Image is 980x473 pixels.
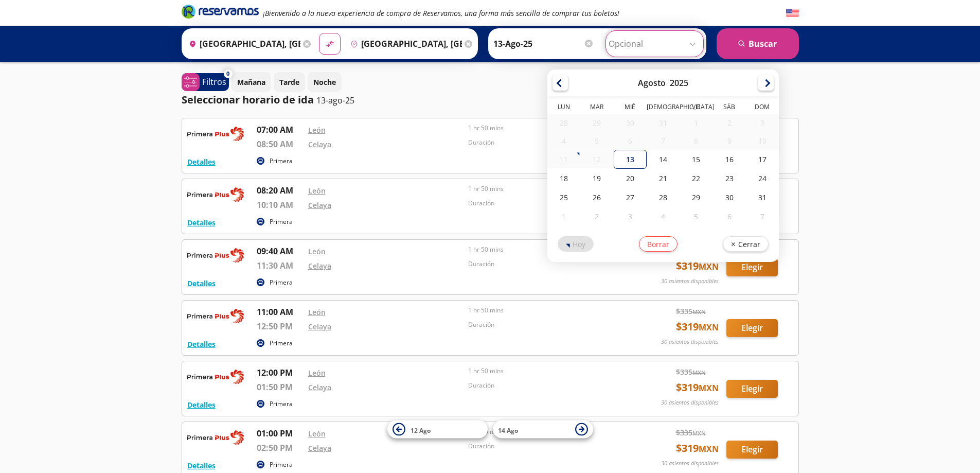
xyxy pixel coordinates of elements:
div: 30-Jul-25 [614,114,647,132]
p: Primera [270,339,293,348]
p: 08:50 AM [257,138,303,150]
div: 03-Sep-25 [614,207,647,226]
p: 1 hr 50 mins [468,184,623,194]
span: 0 [226,69,229,78]
p: Noche [313,77,336,87]
p: Duración [468,138,623,147]
span: $ 319 [676,319,719,335]
input: Buscar Origen [185,31,300,57]
div: 18-Ago-25 [547,169,580,188]
span: $ 335 [676,366,706,377]
div: 12-Ago-25 [580,150,613,168]
div: 11-Ago-25 [547,150,580,168]
th: Domingo [746,102,779,114]
img: RESERVAMOS [187,306,244,326]
button: Detalles [187,460,216,471]
div: 25-Ago-25 [547,188,580,207]
button: Tarde [274,72,305,92]
button: Elegir [726,258,778,276]
div: 29-Jul-25 [580,114,613,132]
p: Primera [270,156,293,166]
p: 1 hr 50 mins [468,245,623,254]
p: 01:00 PM [257,427,303,440]
span: 14 Ago [498,426,518,434]
button: Detalles [187,399,216,410]
p: 08:20 AM [257,184,303,197]
button: Detalles [187,217,216,228]
button: Elegir [726,319,778,337]
div: 30-Ago-25 [713,188,746,207]
i: Brand Logo [182,4,259,19]
div: 21-Ago-25 [647,169,680,188]
div: 13-Ago-25 [614,150,647,169]
p: 02:50 PM [257,442,303,454]
a: Celaya [308,443,331,453]
a: León [308,368,326,378]
p: 30 asientos disponibles [661,277,719,286]
a: Celaya [308,382,331,392]
button: Cerrar [723,236,769,252]
div: 05-Sep-25 [680,207,712,226]
button: 12 Ago [387,421,488,439]
p: 30 asientos disponibles [661,459,719,468]
div: 14-Ago-25 [647,150,680,169]
button: 0Filtros [182,73,229,91]
small: MXN [699,261,719,272]
button: Mañana [231,72,271,92]
p: Seleccionar horario de ida [182,92,314,108]
div: 03-Ago-25 [746,114,779,132]
p: Primera [270,399,293,409]
span: $ 319 [676,258,719,274]
th: Viernes [680,102,712,114]
div: 27-Ago-25 [614,188,647,207]
div: 15-Ago-25 [680,150,712,169]
a: León [308,307,326,317]
div: 31-Jul-25 [647,114,680,132]
div: 05-Ago-25 [580,132,613,150]
div: 04-Sep-25 [647,207,680,226]
div: 24-Ago-25 [746,169,779,188]
small: MXN [699,443,719,454]
p: Tarde [279,77,299,87]
div: 23-Ago-25 [713,169,746,188]
p: Filtros [202,76,226,88]
div: 2025 [670,77,688,89]
div: 07-Ago-25 [647,132,680,150]
th: Lunes [547,102,580,114]
div: 09-Ago-25 [713,132,746,150]
img: RESERVAMOS [187,427,244,448]
button: Detalles [187,156,216,167]
a: Celaya [308,139,331,149]
div: 08-Ago-25 [680,132,712,150]
a: León [308,125,326,135]
button: Buscar [717,28,799,59]
p: Mañana [237,77,265,87]
span: $ 335 [676,306,706,317]
img: RESERVAMOS [187,184,244,205]
em: ¡Bienvenido a la nueva experiencia de compra de Reservamos, una forma más sencilla de comprar tus... [263,8,619,18]
div: 16-Ago-25 [713,150,746,169]
div: 17-Ago-25 [746,150,779,169]
div: 01-Ago-25 [680,114,712,132]
small: MXN [699,382,719,394]
button: Detalles [187,339,216,349]
p: Duración [468,199,623,208]
a: León [308,186,326,196]
p: 1 hr 50 mins [468,366,623,376]
div: 26-Ago-25 [580,188,613,207]
button: English [786,7,799,20]
p: 01:50 PM [257,381,303,393]
img: RESERVAMOS [187,366,244,387]
p: 07:00 AM [257,124,303,136]
p: 11:00 AM [257,306,303,318]
div: 22-Ago-25 [680,169,712,188]
input: Elegir Fecha [493,31,594,57]
div: 07-Sep-25 [746,207,779,226]
p: 11:30 AM [257,259,303,272]
span: $ 319 [676,380,719,395]
div: 02-Sep-25 [580,207,613,226]
div: 31-Ago-25 [746,188,779,207]
a: Celaya [308,200,331,210]
p: 12:50 PM [257,320,303,332]
small: MXN [692,308,706,316]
